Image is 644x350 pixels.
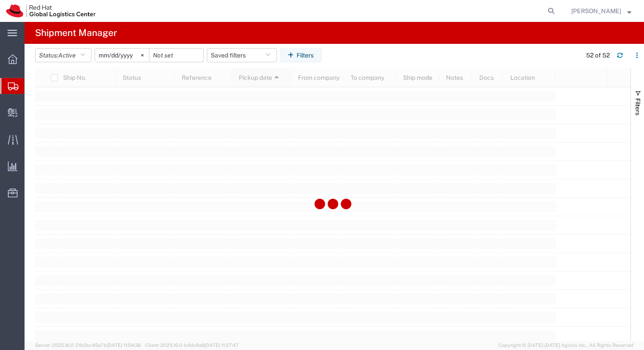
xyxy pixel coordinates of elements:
img: logo [6,4,96,18]
span: [DATE] 11:37:47 [205,343,239,348]
button: [PERSON_NAME] [571,6,632,16]
span: Active [58,52,76,59]
span: Client: 2025.16.0-b4dc8a9 [145,343,239,348]
span: Copyright © [DATE]-[DATE] Agistix Inc., All Rights Reserved [499,342,633,349]
div: 52 of 52 [586,51,610,60]
input: Not set [95,49,149,62]
h4: Shipment Manager [35,22,117,44]
span: Filters [634,98,641,115]
span: Vitoria Alencar [571,6,621,16]
span: Server: 2025.16.0-21b0bc45e7b [35,343,141,348]
button: Saved filters [207,48,277,62]
span: [DATE] 11:54:36 [107,343,141,348]
button: Filters [280,48,322,62]
button: Status:Active [35,48,92,62]
input: Not set [149,49,203,62]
